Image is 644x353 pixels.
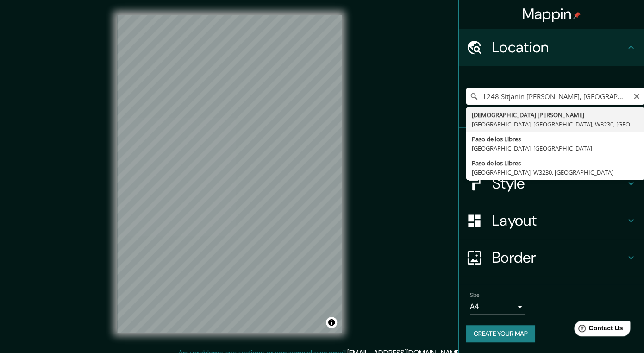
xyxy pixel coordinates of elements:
[470,299,525,314] div: A4
[459,29,644,66] div: Location
[326,317,337,328] button: Toggle attribution
[470,291,480,299] label: Size
[472,158,638,168] div: Paso de los Libres
[117,15,342,333] canvas: Map
[459,128,644,165] div: Pins
[472,168,638,177] div: [GEOGRAPHIC_DATA], W3230, [GEOGRAPHIC_DATA]
[466,88,644,105] input: Pick your city or area
[562,317,634,343] iframe: Help widget launcher
[492,174,625,193] h4: Style
[466,325,535,342] button: Create your map
[472,144,638,153] div: [GEOGRAPHIC_DATA], [GEOGRAPHIC_DATA]
[472,120,638,129] div: [GEOGRAPHIC_DATA], [GEOGRAPHIC_DATA], W3230, [GEOGRAPHIC_DATA]
[492,211,625,230] h4: Layout
[472,134,638,144] div: Paso de los Libres
[522,5,581,23] h4: Mappin
[492,248,625,267] h4: Border
[472,110,638,120] div: [DEMOGRAPHIC_DATA] [PERSON_NAME]
[492,38,625,57] h4: Location
[459,202,644,239] div: Layout
[633,91,640,100] button: Clear
[459,165,644,202] div: Style
[459,239,644,276] div: Border
[573,12,581,19] img: pin-icon.png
